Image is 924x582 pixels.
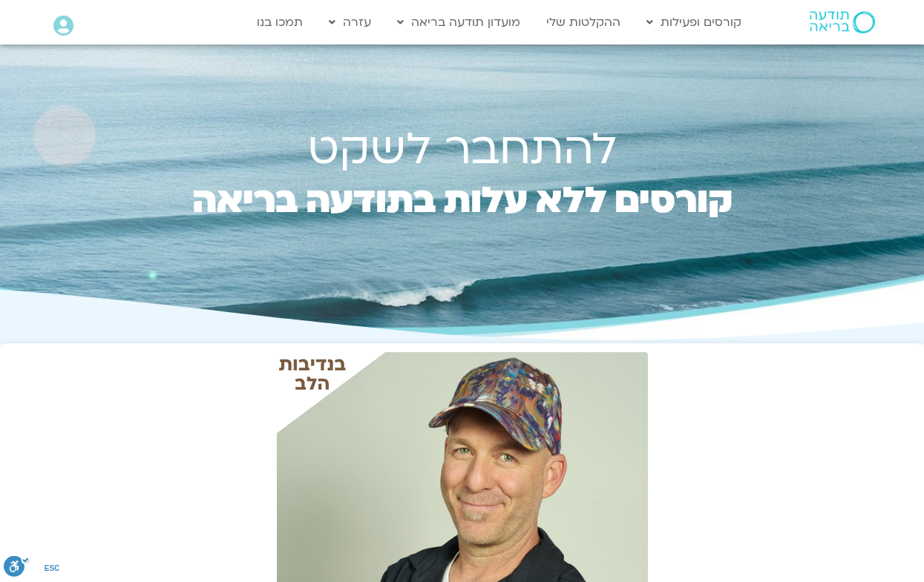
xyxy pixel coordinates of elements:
a: תמכו בנו [249,8,310,36]
a: מועדון תודעה בריאה [390,8,528,36]
h2: קורסים ללא עלות בתודעה בריאה [161,185,764,251]
a: קורסים ופעילות [639,8,749,36]
img: תודעה בריאה [810,11,875,33]
h1: להתחבר לשקט [161,130,764,170]
a: ההקלטות שלי [539,8,628,36]
a: עזרה [321,8,379,36]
